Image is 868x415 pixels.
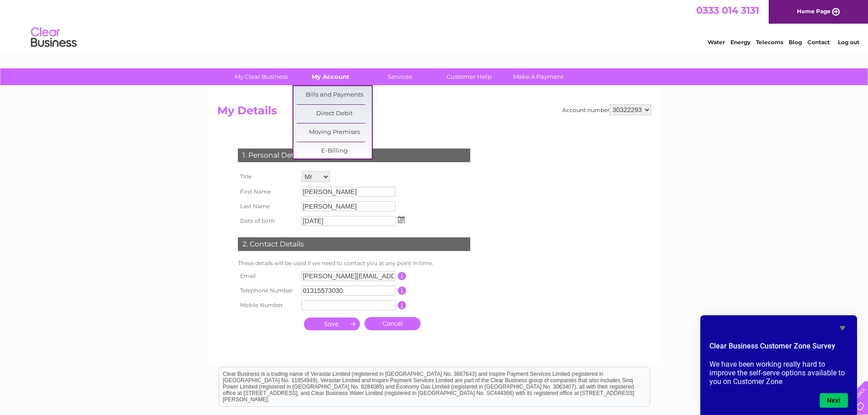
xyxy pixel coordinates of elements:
a: Energy [730,39,750,46]
button: Next question [820,393,848,408]
th: Last Name [236,199,299,214]
a: Telecoms [756,39,783,46]
a: My Clear Business [224,68,299,85]
td: These details will be used if we need to contact you at any point in time. [236,258,473,269]
a: Contact [807,39,830,46]
input: Submit [304,318,360,330]
a: Services [362,68,437,85]
th: Date of birth [236,214,299,228]
a: Make A Payment [501,68,576,85]
a: Customer Help [431,68,507,85]
div: 1. Personal Details [238,149,470,162]
th: First Name [236,184,299,199]
a: E-Billing [297,142,372,160]
th: Title [236,169,299,184]
a: Blog [789,39,802,46]
a: Cancel [365,317,421,330]
img: ... [398,216,405,223]
th: Email [236,269,299,283]
a: 0333 014 3131 [696,5,759,16]
th: Mobile Number [236,298,299,313]
a: Direct Debit [297,105,372,123]
a: Moving Premises [297,123,372,142]
div: 2. Contact Details [238,237,470,251]
th: Telephone Number [236,283,299,298]
a: Log out [838,39,859,46]
div: Clear Business Customer Zone Survey [709,323,848,408]
h2: Clear Business Customer Zone Survey [709,341,848,356]
input: Information [398,272,406,280]
p: We have been working really hard to improve the self-serve options available to you on Customer Zone [709,360,848,386]
div: Clear Business is a trading name of Verastar Limited (registered in [GEOGRAPHIC_DATA] No. 3667643... [219,5,650,44]
input: Information [398,287,406,295]
a: Water [708,39,725,46]
a: Bills and Payments [297,86,372,104]
div: Account number [562,104,651,115]
h2: My Details [217,104,651,122]
input: Information [398,301,406,309]
button: Hide survey [837,323,848,333]
img: logo.png [31,24,77,51]
a: My Account [293,68,368,85]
